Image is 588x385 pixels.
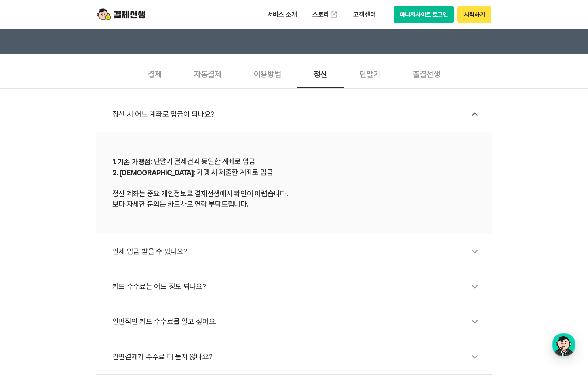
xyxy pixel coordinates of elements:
span: 대화 [74,268,84,275]
b: 2. [DEMOGRAPHIC_DATA] [112,168,194,177]
img: logo [97,7,145,22]
span: 설정 [125,268,135,274]
div: 단말기 [344,59,396,88]
p: 고객센터 [348,7,381,22]
a: 홈 [2,256,53,276]
p: 서비스 소개 [262,7,303,22]
div: 정산 시 어느 계좌로 입금이 되나요? [112,105,484,123]
button: 시작하기 [457,6,491,23]
div: 자동결제 [178,59,238,88]
div: 출결선생 [396,59,456,88]
b: 1. 기존 가맹점 [112,157,151,166]
div: 이용방법 [238,59,297,88]
button: 매니저사이트 로그인 [394,6,455,23]
div: 결제 [132,59,178,88]
a: 대화 [53,256,104,276]
div: 간편결제가 수수료 더 높지 않나요? [112,347,484,366]
div: 언제 입금 받을 수 있나요? [112,242,484,261]
img: 외부 도메인 오픈 [330,10,338,19]
div: 카드 수수료는 어느 정도 되나요? [112,277,484,296]
span: 홈 [25,268,30,274]
div: 일반적인 카드 수수료를 알고 싶어요. [112,312,484,331]
a: 설정 [104,256,155,276]
a: 스토리 [307,6,344,23]
div: 정산 [297,59,344,88]
div: : 단말기 결제건과 동일한 계좌로 입금 : 가맹 시 제출한 계좌로 입금 정산 계좌는 중요 개인정보로 결제선생에서 확인이 어렵습니다. 보다 자세한 문의는 카드사로 연락 부탁드립니다. [112,156,476,209]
